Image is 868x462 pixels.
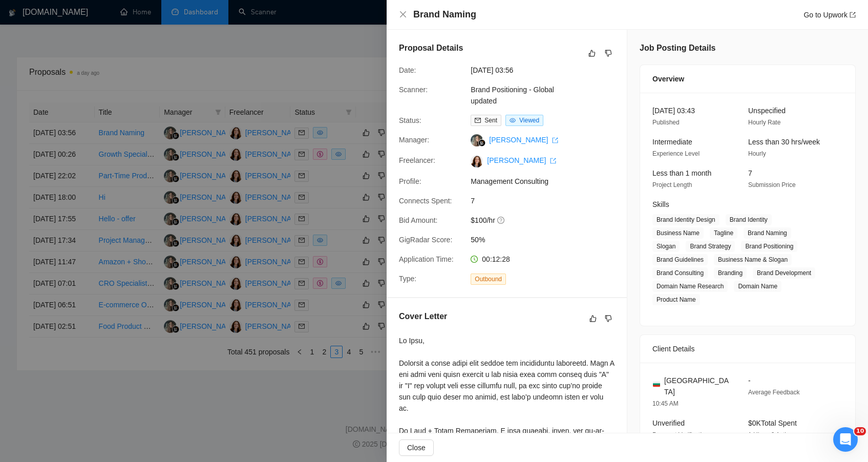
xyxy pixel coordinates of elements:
[471,195,624,206] span: 7
[803,11,856,19] a: Go to Upworkexport
[399,116,421,124] span: Status:
[652,241,680,252] span: Slogan
[652,431,708,438] span: Payment Verification
[489,136,558,144] a: [PERSON_NAME] export
[399,136,429,144] span: Manager:
[714,254,792,265] span: Business Name & Slogan
[399,310,447,323] h5: Cover Letter
[550,158,556,164] span: export
[652,281,728,292] span: Domain Name Research
[652,200,669,208] span: Skills
[748,138,820,146] span: Less than 30 hrs/week
[748,431,793,438] span: 1 Hires, 0 Active
[587,312,599,325] button: like
[399,236,452,244] span: GigRadar Score:
[833,427,858,452] iframe: Intercom live chat
[471,256,478,263] span: clock-circle
[652,150,700,157] span: Experience Level
[475,117,481,123] span: mail
[748,169,752,177] span: 7
[714,267,747,279] span: Branding
[478,139,485,146] img: gigradar-bm.png
[652,267,708,279] span: Brand Consulting
[588,49,596,57] span: like
[653,381,660,388] img: 🇧🇬
[726,214,772,225] span: Brand Identity
[652,400,679,407] span: 10:45 AM
[748,181,796,188] span: Submission Price
[748,419,797,427] span: $0K Total Spent
[605,314,612,323] span: dislike
[399,10,407,18] span: close
[652,419,685,427] span: Unverified
[748,150,766,157] span: Hourly
[471,65,624,76] span: [DATE] 03:56
[741,241,797,252] span: Brand Positioning
[399,66,416,74] span: Date:
[652,181,692,188] span: Project Length
[407,442,426,453] span: Close
[471,176,624,187] span: Management Consulting
[748,107,786,115] span: Unspecified
[686,241,735,252] span: Brand Strategy
[602,312,615,325] button: dislike
[399,255,454,263] span: Application Time:
[652,138,692,146] span: Intermediate
[640,42,715,54] h5: Job Posting Details
[399,216,438,224] span: Bid Amount:
[652,294,700,305] span: Product Name
[399,42,463,54] h5: Proposal Details
[652,335,843,363] div: Client Details
[413,8,476,21] h4: Brand Naming
[652,73,684,85] span: Overview
[471,155,483,167] img: c1hpo1zb7RKg8SxXeTAZyuY32sjba7N4aJkINARED06HgjOLlcgMoVTAbNVUC_-fCm
[605,49,612,57] span: dislike
[652,107,695,115] span: [DATE] 03:43
[664,375,732,397] span: [GEOGRAPHIC_DATA]
[602,47,615,59] button: dislike
[748,119,780,126] span: Hourly Rate
[744,227,791,239] span: Brand Naming
[652,214,719,225] span: Brand Identity Design
[850,12,856,18] span: export
[399,177,421,185] span: Profile:
[652,254,708,265] span: Brand Guidelines
[586,47,598,59] button: like
[471,86,554,105] a: Brand Positioning - Global updated
[487,156,556,164] a: [PERSON_NAME] export
[399,156,435,164] span: Freelancer:
[399,439,434,456] button: Close
[497,216,505,224] span: question-circle
[854,427,866,435] span: 10
[399,197,452,205] span: Connects Spent:
[589,314,597,323] span: like
[399,275,416,283] span: Type:
[748,389,800,396] span: Average Feedback
[710,227,737,239] span: Tagline
[552,137,558,143] span: export
[734,281,781,292] span: Domain Name
[519,117,539,124] span: Viewed
[399,86,428,94] span: Scanner:
[652,227,704,239] span: Business Name
[753,267,815,279] span: Brand Development
[510,117,516,123] span: eye
[652,169,711,177] span: Less than 1 month
[399,10,407,19] button: Close
[652,119,680,126] span: Published
[471,215,624,226] span: $100/hr
[484,117,497,124] span: Sent
[471,234,624,245] span: 50%
[748,376,751,385] span: -
[482,255,510,263] span: 00:12:28
[471,274,506,285] span: Outbound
